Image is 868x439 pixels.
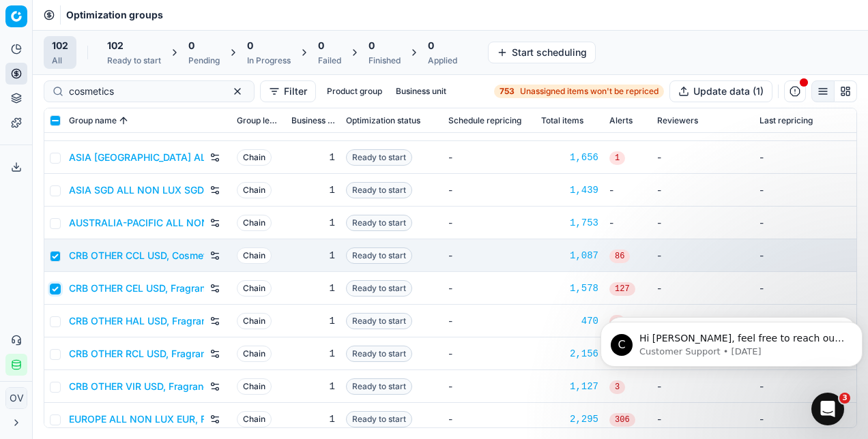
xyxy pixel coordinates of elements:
[609,115,633,126] span: Alerts
[237,115,280,126] span: Group level
[541,115,583,126] span: Total items
[669,80,772,102] button: Update data (1)
[448,115,521,126] span: Schedule repricing
[652,174,754,207] td: -
[541,347,598,361] div: 2,156
[260,80,316,102] button: Filter
[107,55,161,66] div: Ready to start
[541,282,598,295] a: 1,578
[69,282,204,295] a: CRB OTHER CEL USD, Fragrances & Cosmetics
[443,370,536,403] td: -
[346,182,412,198] span: Ready to start
[609,151,625,165] span: 1
[291,249,335,262] div: 1
[368,55,401,66] div: Finished
[488,42,596,63] button: Start scheduling
[188,55,220,66] div: Pending
[237,149,272,166] span: Chain
[69,115,117,126] span: Group name
[541,183,598,197] div: 1,439
[390,83,452,100] button: Business unit
[657,115,698,126] span: Reviewers
[69,85,218,98] input: Search
[247,39,253,52] span: 0
[69,249,204,262] a: CRB OTHER CCL USD, Cosmetics
[52,55,68,66] div: All
[291,115,335,126] span: Business unit
[346,280,412,297] span: Ready to start
[6,388,27,408] span: OV
[541,249,598,262] a: 1,087
[604,207,652,239] td: -
[443,207,536,239] td: -
[346,346,412,362] span: Ready to start
[443,272,536,305] td: -
[291,183,335,197] div: 1
[759,115,813,126] span: Last repricing
[652,141,754,174] td: -
[652,403,754,436] td: -
[69,412,204,426] a: EUROPE ALL NON LUX EUR, Fragrances & Cosmetics
[541,314,598,328] div: 470
[443,174,536,207] td: -
[346,115,420,126] span: Optimization status
[520,86,659,97] span: Unassigned items won't be repriced
[346,411,412,427] span: Ready to start
[318,55,341,66] div: Failed
[237,215,272,231] span: Chain
[494,85,664,98] a: 753Unassigned items won't be repriced
[754,272,856,305] td: -
[541,216,598,230] a: 1,753
[346,215,412,231] span: Ready to start
[69,216,204,230] a: AUSTRALIA-PACIFIC ALL NON LUX AUS, Fragrances & Cosmetics
[443,239,536,272] td: -
[321,83,388,100] button: Product group
[443,141,536,174] td: -
[247,55,291,66] div: In Progress
[595,293,868,389] iframe: Intercom notifications message
[69,314,204,328] a: CRB OTHER HAL USD, Fragrances & Cosmetics
[346,247,412,264] span: Ready to start
[69,183,204,197] a: ASIA SGD ALL NON LUX SGD, Fragrances & Cosmetics
[69,347,204,361] a: CRB OTHER RCL USD, Fragrances & Cosmetics
[237,280,272,297] span: Chain
[541,380,598,393] div: 1,127
[754,207,856,239] td: -
[69,151,204,164] a: ASIA [GEOGRAPHIC_DATA] ALL NON LUX CHINA, Fragrances & Cosmetics
[754,174,856,207] td: -
[66,8,163,22] span: Optimization groups
[291,347,335,361] div: 1
[188,39,194,52] span: 0
[443,403,536,436] td: -
[652,207,754,239] td: -
[237,313,272,329] span: Chain
[754,403,856,436] td: -
[541,412,598,426] a: 2,295
[291,380,335,393] div: 1
[609,249,630,263] span: 86
[291,412,335,426] div: 1
[541,151,598,164] a: 1,656
[291,151,335,164] div: 1
[604,174,652,207] td: -
[237,182,272,198] span: Chain
[428,39,434,52] span: 0
[107,39,124,52] span: 102
[754,239,856,272] td: -
[117,114,130,127] button: Sorted by Group name ascending
[346,149,412,166] span: Ready to start
[428,55,457,66] div: Applied
[500,86,515,97] strong: 753
[609,282,635,296] span: 127
[346,378,412,395] span: Ready to start
[237,411,272,427] span: Chain
[754,141,856,174] td: -
[291,216,335,230] div: 1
